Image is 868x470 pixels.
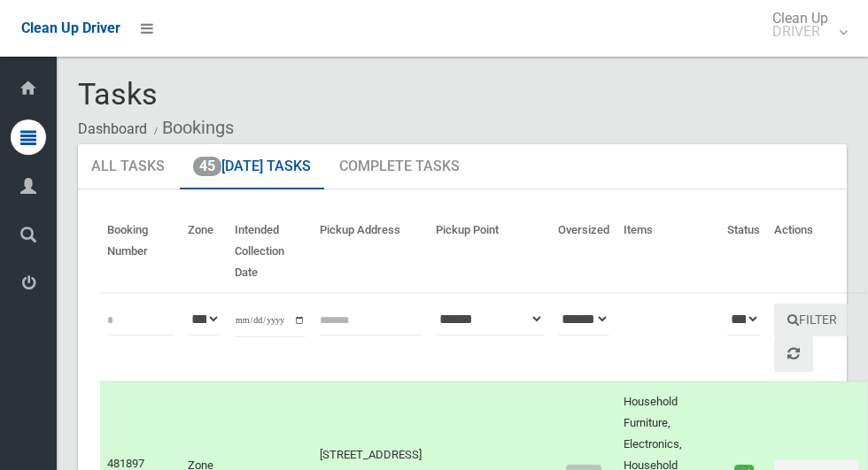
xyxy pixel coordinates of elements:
[180,144,324,190] a: 45[DATE] Tasks
[193,157,221,176] span: 45
[78,76,158,112] span: Tasks
[774,304,850,336] button: Filter
[21,15,120,42] a: Clean Up Driver
[78,144,178,190] a: All Tasks
[313,211,429,293] th: Pickup Address
[228,211,313,293] th: Intended Collection Date
[181,211,228,293] th: Zone
[763,12,846,38] span: Clean Up
[150,112,234,144] li: Bookings
[551,211,616,293] th: Oversized
[772,25,828,38] small: DRIVER
[429,211,551,293] th: Pickup Point
[100,211,181,293] th: Booking Number
[616,211,720,293] th: Items
[326,144,473,190] a: Complete Tasks
[21,19,120,36] span: Clean Up Driver
[78,120,147,137] a: Dashboard
[767,211,867,293] th: Actions
[720,211,767,293] th: Status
